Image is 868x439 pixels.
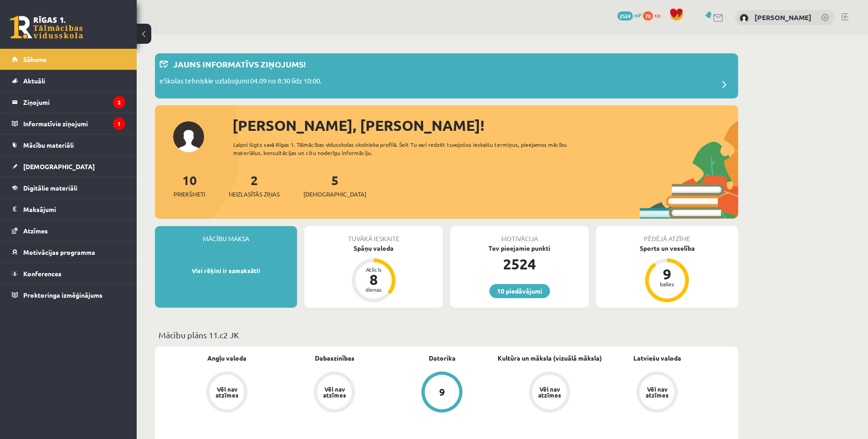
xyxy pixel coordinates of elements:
a: 10Priekšmeti [174,172,205,199]
a: Motivācijas programma [12,242,125,263]
legend: Maksājumi [23,199,125,220]
div: Tev pieejamie punkti [450,243,589,253]
span: Konferences [23,269,62,278]
a: 2Neizlasītās ziņas [229,172,280,199]
a: Sports un veselība 9 balles [596,243,738,304]
span: Motivācijas programma [23,248,95,256]
div: Vēl nav atzīmes [537,386,562,398]
span: [DEMOGRAPHIC_DATA] [23,162,95,170]
span: Aktuāli [23,77,45,85]
span: mP [634,11,642,19]
a: Mācību materiāli [12,134,125,155]
a: Atzīmes [12,220,125,241]
i: 2 [113,96,125,108]
div: 9 [439,387,445,397]
i: 1 [113,118,125,130]
span: 70 [643,11,653,21]
span: Digitālie materiāli [23,184,77,192]
a: Ziņojumi2 [12,92,125,113]
a: Vēl nav atzīmes [173,372,281,414]
div: Mācību maksa [155,226,297,243]
div: [PERSON_NAME], [PERSON_NAME]! [232,114,738,136]
a: Datorika [429,353,456,363]
a: 10 piedāvājumi [489,284,550,298]
a: [PERSON_NAME] [755,13,812,22]
span: Proktoringa izmēģinājums [23,291,103,299]
p: eSkolas tehniskie uzlabojumi 04.09 no 8:30 līdz 10:00. [159,76,322,88]
div: Vēl nav atzīmes [644,386,670,398]
span: Neizlasītās ziņas [229,190,280,199]
a: Dabaszinības [315,353,354,363]
a: Digitālie materiāli [12,177,125,198]
a: Latviešu valoda [633,353,681,363]
span: 2524 [617,11,633,21]
a: Jauns informatīvs ziņojums! eSkolas tehniskie uzlabojumi 04.09 no 8:30 līdz 10:00. [159,58,734,94]
a: Informatīvie ziņojumi1 [12,113,125,134]
a: Vēl nav atzīmes [281,372,388,414]
a: Vēl nav atzīmes [496,372,603,414]
a: Maksājumi [12,199,125,220]
div: dienas [360,287,387,292]
span: xp [654,11,660,19]
a: Angļu valoda [207,353,247,363]
a: 2524 mP [617,11,642,19]
div: Tuvākā ieskaite [304,226,443,243]
div: Atlicis [360,267,387,272]
div: Sports un veselība [596,243,738,253]
a: Kultūra un māksla (vizuālā māksla) [498,353,602,363]
a: 70 xp [643,11,665,19]
p: Jauns informatīvs ziņojums! [173,58,306,70]
span: Atzīmes [23,227,48,235]
p: Mācību plāns 11.c2 JK [159,329,734,341]
div: 8 [360,272,387,287]
div: 9 [653,267,681,281]
div: Vēl nav atzīmes [322,386,347,398]
div: balles [653,281,681,287]
span: Priekšmeti [174,190,205,199]
span: Mācību materiāli [23,141,74,149]
div: Pēdējā atzīme [596,226,738,243]
a: Spāņu valoda Atlicis 8 dienas [304,243,443,304]
div: Vēl nav atzīmes [214,386,240,398]
div: 2524 [450,253,589,275]
a: Aktuāli [12,70,125,91]
a: Proktoringa izmēģinājums [12,284,125,305]
a: 5[DEMOGRAPHIC_DATA] [303,172,366,199]
div: Laipni lūgts savā Rīgas 1. Tālmācības vidusskolas skolnieka profilā. Šeit Tu vari redzēt tuvojošo... [233,140,583,157]
span: Sākums [23,55,46,63]
div: Motivācija [450,226,589,243]
a: Konferences [12,263,125,284]
span: [DEMOGRAPHIC_DATA] [303,190,366,199]
a: 9 [388,372,496,414]
div: Spāņu valoda [304,243,443,253]
a: [DEMOGRAPHIC_DATA] [12,156,125,177]
legend: Informatīvie ziņojumi [23,113,125,134]
a: Vēl nav atzīmes [603,372,711,414]
img: Rodrigo Skuja [740,14,749,23]
p: Visi rēķini ir samaksāti! [159,266,293,275]
legend: Ziņojumi [23,92,125,113]
a: Sākums [12,49,125,70]
a: Rīgas 1. Tālmācības vidusskola [10,16,83,39]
